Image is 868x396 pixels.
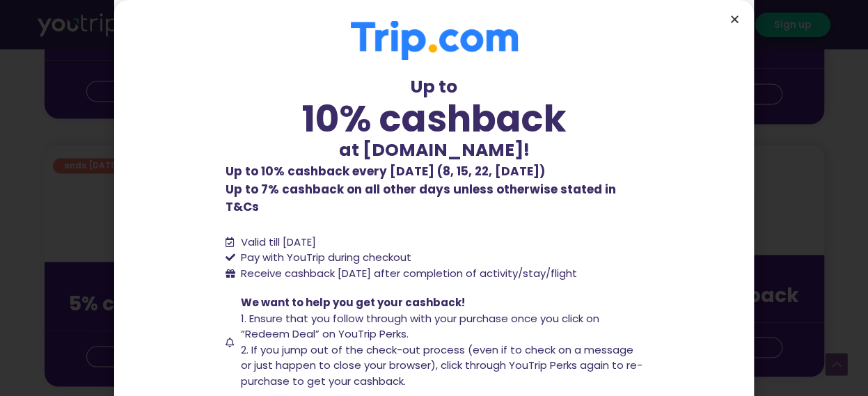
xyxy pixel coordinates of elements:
span: Valid till [DATE] [241,235,316,249]
span: Receive cashback [DATE] after completion of activity/stay/flight [241,266,577,280]
div: 10% cashback [226,100,643,137]
b: Up to 10% cashback every [DATE] (8, 15, 22, [DATE]) [226,163,545,180]
span: We want to help you get your cashback! [241,295,465,310]
a: Close [729,14,740,24]
span: 1. Ensure that you follow through with your purchase once you click on “Redeem Deal” on YouTrip P... [241,311,599,342]
span: 2. If you jump out of the check-out process (even if to check on a message or just happen to clos... [241,342,642,388]
div: Up to at [DOMAIN_NAME]! [226,74,643,163]
span: Pay with YouTrip during checkout [237,250,411,266]
p: Up to 7% cashback on all other days unless otherwise stated in T&Cs [226,163,643,216]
